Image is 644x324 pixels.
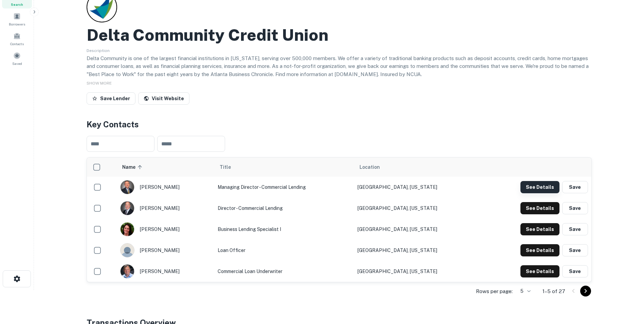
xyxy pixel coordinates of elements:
[214,219,354,240] td: Business Lending Specialist I
[520,223,559,235] button: See Details
[10,41,24,47] span: Contacts
[121,265,134,278] img: 1614790135201
[610,270,644,302] iframe: Chat Widget
[12,61,22,66] span: Saved
[122,163,144,171] span: Name
[87,118,592,130] h4: Key Contacts
[562,181,588,193] button: Save
[121,180,134,194] img: 1684522469418
[354,158,482,177] th: Location
[11,2,23,7] span: Search
[120,201,211,215] div: [PERSON_NAME]
[520,244,559,256] button: See Details
[120,243,211,257] div: [PERSON_NAME]
[117,158,214,177] th: Name
[2,30,32,48] a: Contacts
[121,222,134,236] img: 1516570248960
[214,240,354,261] td: Loan Officer
[2,10,32,28] a: Borrowers
[476,287,513,295] p: Rows per page:
[220,163,240,171] span: Title
[87,158,591,282] div: scrollable content
[562,202,588,214] button: Save
[360,163,380,171] span: Location
[354,261,482,282] td: [GEOGRAPHIC_DATA], [US_STATE]
[520,202,559,214] button: See Details
[87,81,112,86] span: SHOW MORE
[354,240,482,261] td: [GEOGRAPHIC_DATA], [US_STATE]
[562,265,588,277] button: Save
[121,244,134,257] img: 244xhbkr7g40x6bsu4gi6q4ry
[542,287,565,295] p: 1–5 of 27
[214,177,354,198] td: Managing Director - Commercial Lending
[87,54,592,78] p: Delta Community is one of the largest financial institutions in [US_STATE], serving over 500,000 ...
[214,198,354,219] td: Director - Commercial Lending
[2,49,32,68] a: Saved
[9,21,25,27] span: Borrowers
[120,180,211,194] div: [PERSON_NAME]
[87,48,110,53] span: Description
[138,92,189,105] a: Visit Website
[520,265,559,277] button: See Details
[120,222,211,236] div: [PERSON_NAME]
[87,92,135,105] button: Save Lender
[121,201,134,215] img: 1675172600848
[87,25,328,45] h2: Delta Community Credit Union
[515,286,532,296] div: 5
[120,264,211,278] div: [PERSON_NAME]
[580,286,591,296] button: Go to next page
[520,181,559,193] button: See Details
[354,219,482,240] td: [GEOGRAPHIC_DATA], [US_STATE]
[562,223,588,235] button: Save
[214,158,354,177] th: Title
[354,198,482,219] td: [GEOGRAPHIC_DATA], [US_STATE]
[354,177,482,198] td: [GEOGRAPHIC_DATA], [US_STATE]
[562,244,588,256] button: Save
[214,261,354,282] td: Commercial Loan Underwriter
